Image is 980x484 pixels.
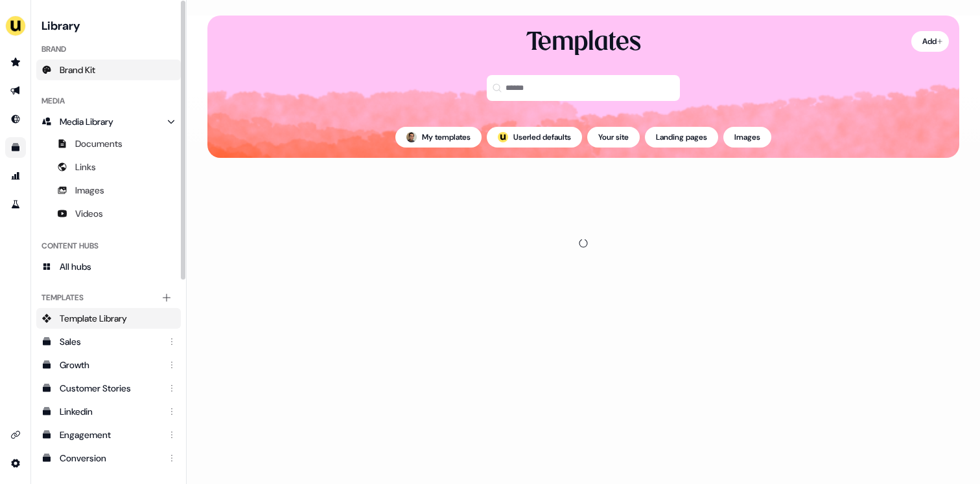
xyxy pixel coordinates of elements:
[498,132,508,142] div: ;
[60,312,127,325] span: Template Library
[36,91,181,111] div: Media
[75,207,103,220] span: Videos
[36,256,181,277] a: All hubs
[5,194,26,215] a: Go to experiments
[498,132,508,142] img: userled logo
[36,203,181,224] a: Videos
[75,160,96,173] span: Links
[36,424,181,445] a: Engagement
[5,52,26,72] a: Go to prospects
[395,127,482,148] button: My templates
[75,184,104,197] span: Images
[645,127,718,148] button: Landing pages
[526,26,641,60] div: Templates
[60,405,160,418] div: Linkedin
[5,424,26,445] a: Go to integrations
[36,180,181,201] a: Images
[60,452,160,465] div: Conversion
[587,127,640,148] button: Your site
[60,428,160,441] div: Engagement
[723,127,771,148] button: Images
[60,358,160,371] div: Growth
[36,331,181,352] a: Sales
[36,236,181,256] div: Content Hubs
[36,308,181,329] a: Template Library
[5,166,26,186] a: Go to attribution
[487,127,582,148] button: userled logo;Userled defaults
[60,382,160,395] div: Customer Stories
[60,260,91,273] span: All hubs
[36,401,181,422] a: Linkedin
[36,448,181,468] a: Conversion
[60,63,95,76] span: Brand Kit
[36,39,181,60] div: Brand
[60,335,160,348] div: Sales
[36,355,181,375] a: Growth
[5,453,26,474] a: Go to integrations
[36,16,181,34] h3: Library
[36,60,181,80] a: Brand Kit
[911,31,949,52] button: Add
[5,137,26,158] a: Go to templates
[5,109,26,129] a: Go to Inbound
[5,80,26,101] a: Go to outbound experience
[36,157,181,177] a: Links
[36,378,181,399] a: Customer Stories
[36,287,181,308] div: Templates
[406,132,417,142] img: Mayank
[75,137,122,150] span: Documents
[36,133,181,154] a: Documents
[36,111,181,132] a: Media Library
[60,115,113,128] span: Media Library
